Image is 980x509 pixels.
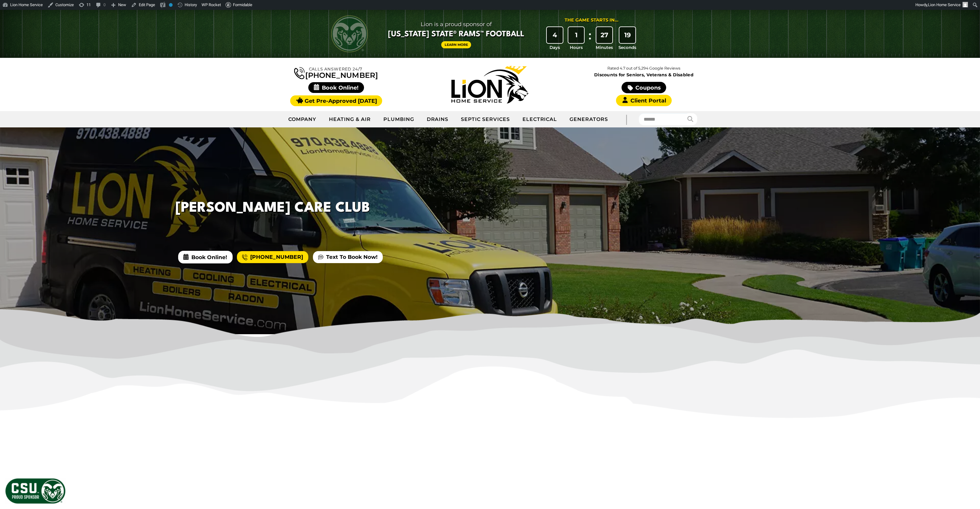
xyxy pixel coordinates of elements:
p: Rated 4.7 out of 5,294 Google Reviews [567,65,721,72]
img: CSU Rams logo [331,15,368,52]
a: Text To Book Now! [313,251,383,263]
a: Coupons [622,82,666,93]
img: CSU Sponsor Badge [5,478,66,504]
span: Days [550,44,560,50]
div: 19 [619,27,635,43]
span: Lion is a proud sponsor of [388,19,524,29]
div: No index [169,3,173,7]
a: Heating & Air [323,112,377,127]
h1: [PERSON_NAME] Care Club [175,198,370,218]
span: [US_STATE] State® Rams™ Football [388,29,524,40]
a: Learn More [441,41,471,48]
span: Discounts for Seniors, Veterans & Disabled [568,73,720,77]
a: Plumbing [377,112,421,127]
a: Generators [563,112,614,127]
a: [PHONE_NUMBER] [237,251,308,263]
a: Electrical [516,112,564,127]
a: Septic Services [455,112,516,127]
img: Lion Home Service [451,66,528,103]
span: Lion Home Service [928,2,961,7]
span: Book Online! [308,82,364,93]
a: Get Pre-Approved [DATE] [290,95,382,106]
span: Book Online! [178,251,232,263]
div: 1 [568,27,584,43]
span: Hours [570,44,583,50]
div: The Game Starts in... [565,17,618,24]
div: | [614,111,639,127]
a: Drains [421,112,455,127]
span: Minutes [596,44,613,50]
div: : [587,27,593,51]
a: Client Portal [616,95,671,106]
a: [PHONE_NUMBER] [294,66,378,79]
div: 4 [547,27,563,43]
span: Seconds [618,44,636,50]
a: Company [282,112,323,127]
div: 27 [596,27,612,43]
